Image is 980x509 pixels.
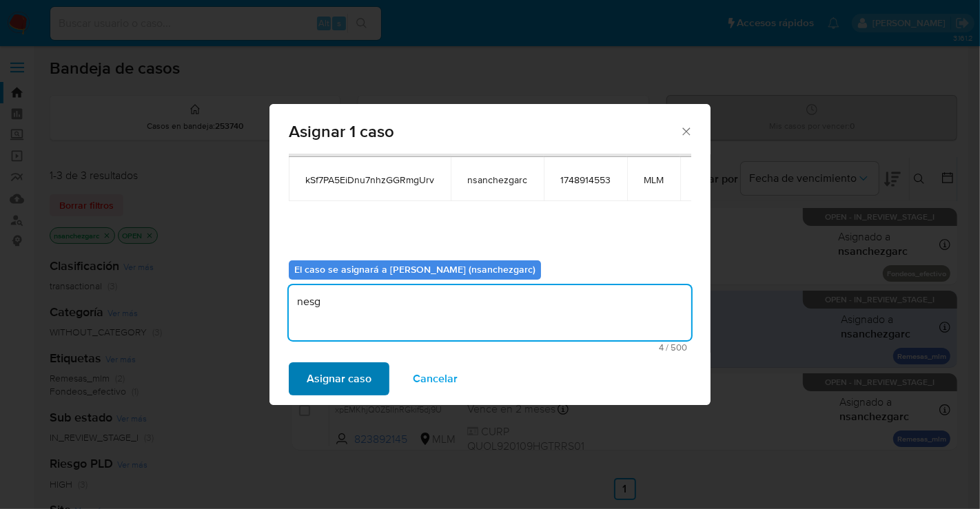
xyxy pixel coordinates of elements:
button: Asignar caso [289,362,389,395]
button: Cerrar ventana [680,125,692,137]
span: nsanchezgarc [467,174,527,186]
button: Cancelar [395,362,476,395]
div: assign-modal [269,104,711,405]
span: Asignar caso [307,364,371,394]
b: El caso se asignará a [PERSON_NAME] (nsanchezgarc) [294,262,535,276]
span: Máximo 500 caracteres [293,343,687,352]
span: kSf7PA5EiDnu7nhzGGRmgUrv [305,174,434,186]
textarea: nesg [289,285,691,340]
span: Cancelar [413,364,458,394]
span: 1748914553 [560,174,611,186]
span: MLM [644,174,664,186]
span: Asignar 1 caso [289,123,680,140]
